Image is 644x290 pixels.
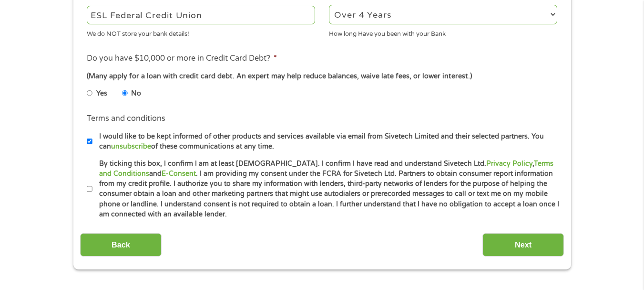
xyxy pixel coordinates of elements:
label: Terms and conditions [87,114,165,124]
div: We do NOT store your bank details! [87,26,315,39]
label: By ticking this box, I confirm I am at least [DEMOGRAPHIC_DATA]. I confirm I have read and unders... [92,159,560,220]
div: How long Have you been with your Bank [329,26,557,39]
label: No [131,88,141,99]
input: Next [482,233,564,257]
label: Yes [96,88,107,99]
div: (Many apply for a loan with credit card debt. An expert may help reduce balances, waive late fees... [87,71,557,82]
a: unsubscribe [111,142,151,150]
a: E-Consent [162,170,196,178]
label: I would like to be kept informed of other products and services available via email from Sivetech... [92,131,560,152]
a: Privacy Policy [486,160,532,168]
a: Terms and Conditions [99,160,553,178]
label: Do you have $10,000 or more in Credit Card Debt? [87,54,277,64]
input: Back [80,233,162,257]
